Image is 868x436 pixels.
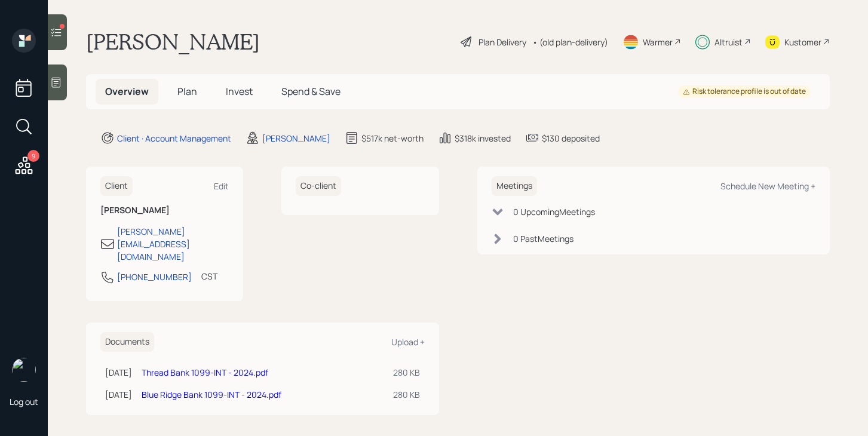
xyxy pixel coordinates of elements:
div: $517k net-worth [361,132,424,145]
div: Upload + [391,336,425,348]
span: Spend & Save [281,85,341,98]
div: 0 Upcoming Meeting s [513,205,595,218]
div: [PERSON_NAME][EMAIL_ADDRESS][DOMAIN_NAME] [117,225,229,263]
h6: Documents [100,332,154,352]
div: $130 deposited [542,132,600,145]
div: 0 Past Meeting s [513,232,573,245]
div: 280 KB [393,366,420,379]
h6: Meetings [492,176,537,196]
div: CST [201,270,217,283]
div: [DATE] [105,366,132,379]
div: Altruist [714,36,743,48]
div: Log out [10,396,38,407]
img: michael-russo-headshot.png [12,358,36,382]
span: Overview [105,85,149,98]
span: Invest [226,85,253,98]
div: Warmer [643,36,673,48]
div: • (old plan-delivery) [532,36,608,48]
a: Blue Ridge Bank 1099-INT - 2024.pdf [142,389,281,400]
div: Schedule New Meeting + [720,180,815,192]
div: Kustomer [784,36,821,48]
h6: [PERSON_NAME] [100,205,229,216]
h6: Client [100,176,133,196]
div: Edit [214,180,229,192]
h1: [PERSON_NAME] [86,29,260,55]
a: Thread Bank 1099-INT - 2024.pdf [142,367,268,378]
div: 280 KB [393,388,420,401]
div: Risk tolerance profile is out of date [683,87,806,97]
div: 9 [27,150,39,162]
div: [PHONE_NUMBER] [117,271,192,283]
div: Client · Account Management [117,132,231,145]
h6: Co-client [296,176,341,196]
div: Plan Delivery [479,36,526,48]
span: Plan [177,85,197,98]
div: [DATE] [105,388,132,401]
div: $318k invested [455,132,511,145]
div: [PERSON_NAME] [262,132,330,145]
